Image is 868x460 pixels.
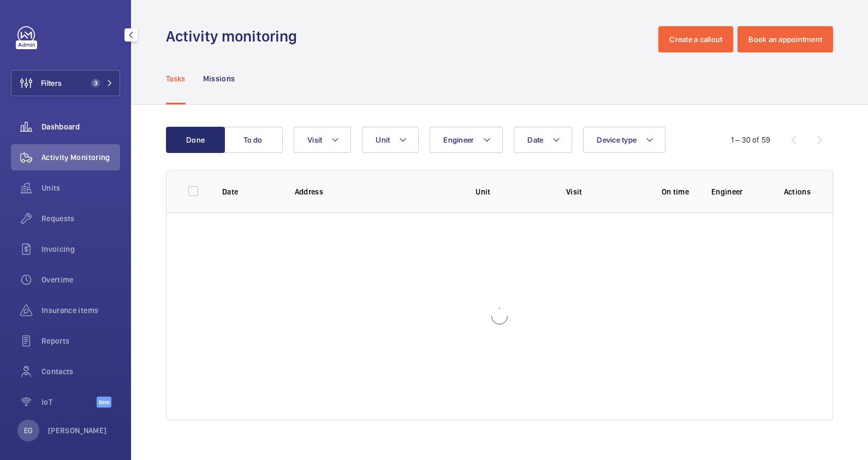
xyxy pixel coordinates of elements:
[41,78,62,89] span: Filters
[166,127,225,153] button: Done
[41,366,120,377] span: Contacts
[527,135,543,144] span: Date
[41,397,97,408] span: IoT
[597,135,637,144] span: Device type
[166,26,304,46] h1: Activity monitoring
[41,152,120,163] span: Activity Monitoring
[166,73,186,84] p: Tasks
[738,26,833,52] button: Book an appointment
[475,186,549,197] p: Unit
[658,26,733,52] button: Create a callout
[224,127,283,153] button: To do
[307,135,322,144] span: Visit
[91,79,100,87] span: 3
[41,182,120,193] span: Units
[711,186,766,197] p: Engineer
[583,127,665,153] button: Device type
[376,135,390,144] span: Unit
[41,274,120,285] span: Overtime
[566,186,639,197] p: Visit
[203,73,235,84] p: Missions
[41,213,120,224] span: Requests
[362,127,419,153] button: Unit
[41,121,120,132] span: Dashboard
[41,335,120,346] span: Reports
[41,305,120,316] span: Insurance items
[41,244,120,255] span: Invoicing
[97,397,111,408] span: Beta
[222,186,277,197] p: Date
[295,186,459,197] p: Address
[657,186,694,197] p: On time
[784,186,811,197] p: Actions
[731,134,770,145] div: 1 – 30 of 59
[514,127,572,153] button: Date
[294,127,351,153] button: Visit
[443,135,474,144] span: Engineer
[48,425,107,436] p: [PERSON_NAME]
[430,127,503,153] button: Engineer
[24,425,33,436] p: EG
[11,70,120,96] button: Filters3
